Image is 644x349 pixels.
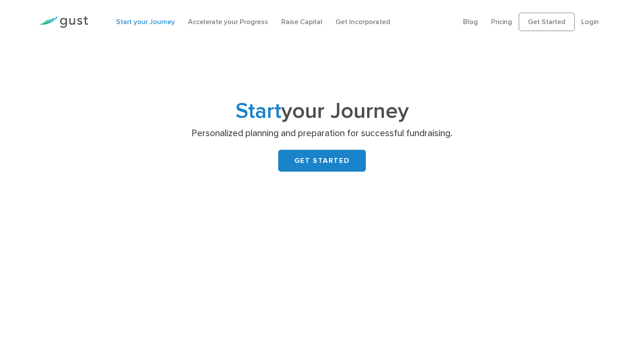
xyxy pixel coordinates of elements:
[149,101,495,121] h1: your Journey
[581,18,599,26] a: Login
[463,18,478,26] a: Blog
[336,18,390,26] a: Get Incorporated
[152,127,492,140] p: Personalized planning and preparation for successful fundraising.
[116,18,175,26] a: Start your Journey
[519,13,575,31] a: Get Started
[278,150,366,172] a: GET STARTED
[491,18,512,26] a: Pricing
[281,18,322,26] a: Raise Capital
[236,98,281,124] span: Start
[39,16,88,28] img: Gust Logo
[188,18,268,26] a: Accelerate your Progress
